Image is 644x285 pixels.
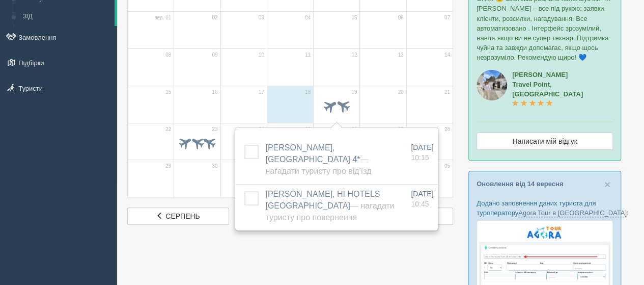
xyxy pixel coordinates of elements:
span: 03 [259,14,264,21]
a: Оновлення від 14 вересня [477,180,563,188]
span: 22 [165,126,171,133]
span: [DATE] [411,190,433,198]
span: 16 [212,89,217,96]
span: 05 [351,14,357,21]
span: 27 [398,126,404,133]
span: 09 [212,51,217,59]
span: 12 [351,51,357,59]
span: 29 [165,163,171,170]
a: [DATE] 10:15 [411,142,433,163]
span: 24 [259,126,264,133]
span: 10 [259,51,264,59]
span: 30 [212,163,217,170]
button: Close [604,179,610,190]
span: 14 [444,51,450,59]
p: Додано заповнення даних туриста для туроператору : [477,198,613,218]
a: [PERSON_NAME], [GEOGRAPHIC_DATA] 4*— Нагадати туристу про від'їзд [265,143,371,175]
span: × [604,178,610,190]
span: 11 [305,51,311,59]
span: 23 [212,126,217,133]
a: [PERSON_NAME]Travel Point, [GEOGRAPHIC_DATA] [512,71,583,108]
span: 10:15 [411,153,429,162]
span: 18 [305,89,311,96]
span: [PERSON_NAME], HI HOTELS [GEOGRAPHIC_DATA] [265,190,394,222]
span: 17 [259,89,264,96]
a: [PERSON_NAME], HI HOTELS [GEOGRAPHIC_DATA]— Нагадати туристу про повернення [265,190,394,222]
span: [PERSON_NAME], [GEOGRAPHIC_DATA] 4* [265,143,371,175]
span: 04 [305,14,311,21]
span: 21 [444,89,450,96]
a: серпень [127,208,229,225]
span: 28 [444,126,450,133]
span: [DATE] [411,143,433,151]
span: 06 [398,14,404,21]
span: 20 [398,89,404,96]
span: 08 [165,51,171,59]
span: 07 [444,14,450,21]
span: 05 [444,163,450,170]
span: 26 [351,126,357,133]
a: Написати мій відгук [477,133,613,150]
span: вер. 01 [154,14,171,21]
a: Agora Tour в [GEOGRAPHIC_DATA] [518,209,627,217]
span: 10:45 [411,200,429,208]
span: 02 [212,14,217,21]
span: 15 [165,89,171,96]
span: 25 [305,126,311,133]
a: [DATE] 10:45 [411,189,433,209]
span: — Нагадати туристу про повернення [265,201,394,222]
span: 13 [398,51,404,59]
span: 19 [351,89,357,96]
span: серпень [165,212,200,220]
a: З/Д [18,8,115,26]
